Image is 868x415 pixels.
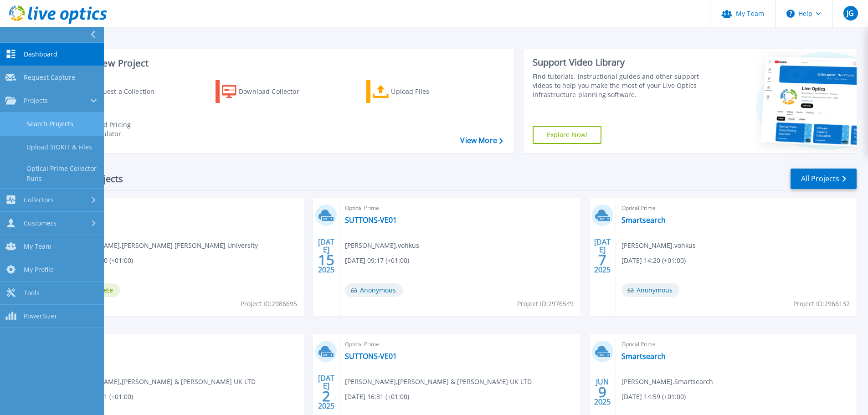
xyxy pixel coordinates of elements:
span: Customers [24,219,56,227]
span: Project ID: 2966132 [793,299,850,309]
a: Cloud Pricing Calculator [65,118,166,141]
span: [PERSON_NAME] , vohkus [621,241,696,251]
a: SUTTONS-VE01 [345,215,397,225]
a: Upload Files [366,80,468,103]
span: Optical Prime [621,203,851,213]
span: Anonymous [345,283,403,297]
a: Smartsearch [621,215,666,225]
h3: Start a New Project [65,58,503,68]
span: Optical Prime [345,339,575,349]
div: Support Video Library [533,56,703,68]
span: 7 [598,256,606,264]
a: Download Collector [216,80,317,103]
span: Tools [24,289,40,297]
a: All Projects [791,169,857,189]
a: View More [460,136,503,145]
div: [DATE] 2025 [594,239,611,272]
span: [DATE] 14:20 (+01:00) [621,256,686,266]
span: 2 [322,392,330,400]
span: Dashboard [24,50,57,58]
span: Project ID: 2976549 [517,299,574,309]
span: [DATE] 16:31 (+01:00) [345,392,409,402]
span: [PERSON_NAME] , Smartsearch [621,377,713,387]
div: [DATE] 2025 [318,239,335,272]
div: Download Collector [239,82,312,101]
span: PowerSizer [24,312,57,320]
span: [DATE] 14:59 (+01:00) [621,392,686,402]
a: Request a Collection [65,80,166,103]
div: Cloud Pricing Calculator [89,120,162,138]
div: [DATE] 2025 [318,375,335,409]
span: JG [847,10,854,17]
span: Optical Prime [345,203,575,213]
span: [PERSON_NAME] , [PERSON_NAME] [PERSON_NAME] University [69,241,258,251]
a: Explore Now! [533,126,602,144]
span: Collectors [24,196,54,204]
div: Upload Files [391,82,464,101]
span: My Team [24,242,51,251]
a: Smartsearch [621,352,666,361]
span: [PERSON_NAME] , [PERSON_NAME] & [PERSON_NAME] UK LTD [345,377,532,387]
span: Optical Prime [69,203,298,213]
div: JUN 2025 [594,375,611,409]
span: [PERSON_NAME] , vohkus [345,241,419,251]
span: Request Capture [24,73,75,82]
div: Find tutorials, instructional guides and other support videos to help you make the most of your L... [533,72,703,99]
span: Project ID: 2986695 [241,299,297,309]
span: Optical Prime [69,339,298,349]
span: Anonymous [621,283,679,297]
span: My Profile [24,266,54,274]
span: 15 [318,256,334,264]
a: SUTTONS-VE01 [345,352,397,361]
span: Optical Prime [621,339,851,349]
span: [DATE] 09:17 (+01:00) [345,256,409,266]
span: 9 [598,388,606,396]
span: Projects [24,97,48,105]
span: [PERSON_NAME] , [PERSON_NAME] & [PERSON_NAME] UK LTD [69,377,256,387]
div: Request a Collection [91,82,164,101]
